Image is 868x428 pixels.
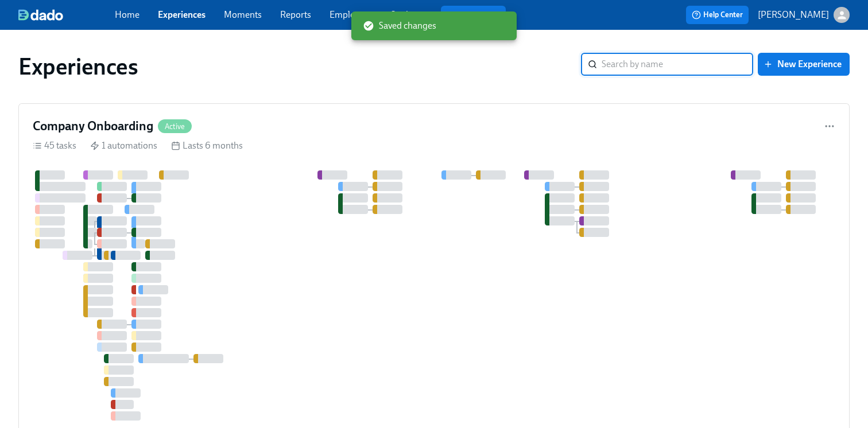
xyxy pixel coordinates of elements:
span: New Experience [766,59,842,70]
h4: Company Onboarding [33,118,153,135]
div: Lasts 6 months [171,139,243,152]
a: Experiences [158,9,206,20]
span: Active [158,122,192,131]
div: 45 tasks [33,139,76,152]
a: Reports [280,9,311,20]
a: Home [115,9,139,20]
button: Help Center [686,6,749,24]
span: Help Center [692,9,743,21]
span: Saved changes [363,20,436,32]
input: Search by name [602,53,753,76]
p: [PERSON_NAME] [758,9,829,21]
a: Moments [224,9,262,20]
button: Review us on G2 [441,6,506,24]
button: [PERSON_NAME] [758,7,850,23]
a: Employees [330,9,373,20]
button: New Experience [758,53,850,76]
a: dado [18,9,115,21]
img: dado [18,9,63,21]
h1: Experiences [18,53,138,80]
div: 1 automations [90,139,157,152]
